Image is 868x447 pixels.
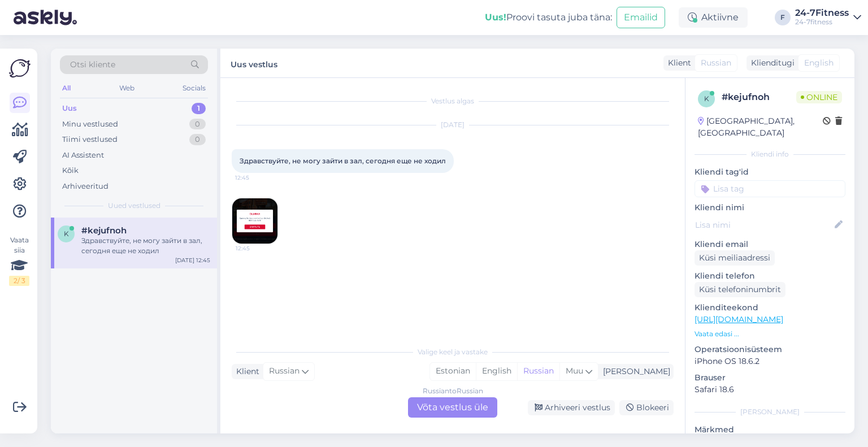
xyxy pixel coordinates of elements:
div: Arhiveeri vestlus [528,400,615,415]
span: #kejufnoh [81,225,127,236]
div: [PERSON_NAME] [695,407,845,417]
div: AI Assistent [62,150,104,161]
span: Russian [701,57,731,69]
span: 12:45 [236,244,278,253]
span: k [64,229,69,238]
div: Minu vestlused [62,119,118,130]
div: Klienditugi [747,57,795,69]
input: Lisa tag [695,180,845,197]
img: Attachment [232,198,277,244]
p: Brauser [695,372,845,384]
div: 1 [192,103,206,114]
div: Estonian [430,363,476,380]
p: Kliendi nimi [695,202,845,214]
div: Web [117,81,137,96]
input: Lisa nimi [695,219,832,231]
div: 24-7Fitness [795,8,849,18]
div: English [476,363,517,380]
p: Klienditeekond [695,302,845,314]
span: k [704,94,709,103]
p: Vaata edasi ... [695,329,845,339]
a: 24-7Fitness24-7fitness [795,8,861,27]
div: Arhiveeritud [62,181,108,192]
div: Vestlus algas [232,96,674,106]
span: 12:45 [235,173,277,182]
p: Kliendi email [695,238,845,250]
div: Küsi telefoninumbrit [695,282,785,297]
div: Kõik [62,165,79,176]
span: Russian [269,365,300,377]
div: [GEOGRAPHIC_DATA], [GEOGRAPHIC_DATA] [698,115,823,139]
div: Klient [663,57,691,69]
a: [URL][DOMAIN_NAME] [695,314,783,324]
span: Здравствуйте, не могу зайти в зал, сегодня еще не ходил [240,157,446,165]
div: Valige keel ja vastake [232,347,674,357]
p: Märkmed [695,424,845,436]
div: Vaata siia [9,235,29,286]
div: All [60,81,73,96]
div: Proovi tasuta juba täna: [485,11,612,24]
span: Online [796,91,842,103]
span: Otsi kliente [70,59,115,71]
div: 2 / 3 [9,276,29,286]
p: Kliendi telefon [695,270,845,282]
div: F [775,10,791,25]
span: Uued vestlused [108,201,160,211]
p: Kliendi tag'id [695,166,845,178]
p: Safari 18.6 [695,384,845,396]
div: Võta vestlus üle [408,397,497,418]
div: Здравствуйте, не могу зайти в зал, сегодня еще не ходил [81,236,210,256]
button: Emailid [617,7,665,28]
img: Askly Logo [9,58,31,79]
div: Russian to Russian [423,386,483,396]
div: Küsi meiliaadressi [695,250,775,266]
div: # kejufnoh [722,90,796,104]
div: Russian [517,363,559,380]
div: [PERSON_NAME] [598,366,670,377]
div: Klient [232,366,259,377]
div: Tiimi vestlused [62,134,118,145]
b: Uus! [485,12,506,23]
div: Blokeeri [619,400,674,415]
div: 0 [189,119,206,130]
span: English [804,57,834,69]
div: Kliendi info [695,149,845,159]
span: Muu [566,366,583,376]
div: [DATE] 12:45 [175,256,210,264]
div: Socials [180,81,208,96]
div: 24-7fitness [795,18,849,27]
div: [DATE] [232,120,674,130]
div: 0 [189,134,206,145]
p: iPhone OS 18.6.2 [695,355,845,367]
div: Aktiivne [679,7,748,28]
p: Operatsioonisüsteem [695,344,845,355]
label: Uus vestlus [231,55,277,71]
div: Uus [62,103,77,114]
